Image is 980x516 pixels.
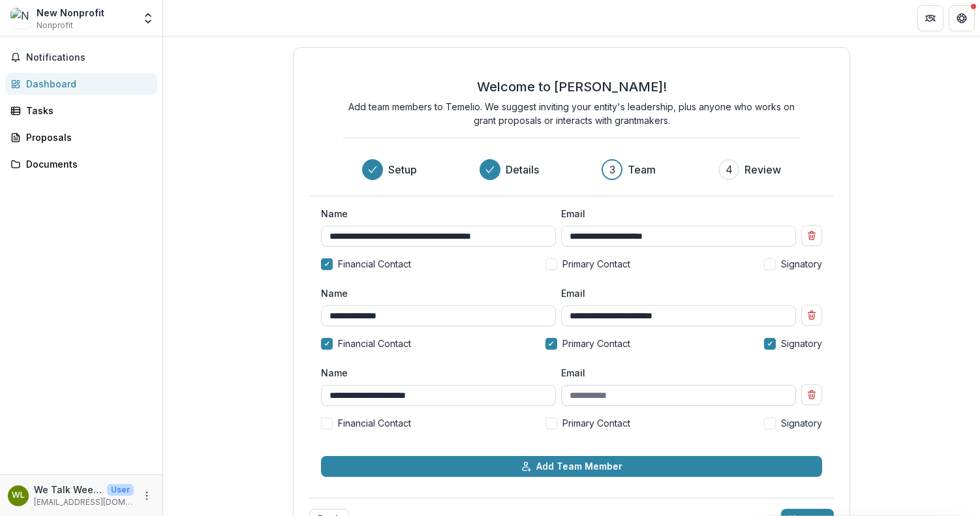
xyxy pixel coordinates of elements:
span: Signatory [781,257,822,271]
button: Add Team Member [321,456,822,477]
span: Financial Contact [338,337,411,350]
a: Proposals [5,127,157,148]
div: Proposals [26,130,147,144]
a: Tasks [5,100,157,121]
label: Name [321,207,548,220]
p: Add team members to Temelio. We suggest inviting your entity's leadership, plus anyone who works ... [343,100,800,127]
span: Nonprofit [37,20,73,31]
div: Tasks [26,104,147,117]
div: Documents [26,157,147,171]
div: Dashboard [26,77,147,91]
div: New Nonprofit [37,6,104,20]
button: Remove team member [801,305,822,326]
span: Primary Contact [562,257,630,271]
span: Primary Contact [562,337,630,350]
img: New Nonprofit [10,8,31,29]
span: Financial Contact [338,257,411,271]
div: We Talk Weekly LLC [12,491,25,500]
span: Financial Contact [338,416,411,430]
p: User [107,484,134,496]
span: Signatory [781,416,822,430]
label: Email [561,207,788,220]
p: [EMAIL_ADDRESS][DOMAIN_NAME] [34,496,134,508]
button: Open entity switcher [139,5,157,31]
h3: Review [744,162,781,177]
label: Name [321,366,548,380]
a: Dashboard [5,73,157,95]
button: Notifications [5,47,157,68]
div: 4 [726,162,733,177]
div: Progress [362,159,781,180]
label: Email [561,286,788,300]
button: Remove team member [801,225,822,246]
button: Remove team member [801,384,822,405]
label: Name [321,286,548,300]
button: Partners [917,5,943,31]
p: We Talk Weekly LLC [34,483,102,496]
span: Notifications [26,52,152,63]
a: Documents [5,153,157,175]
h2: Welcome to [PERSON_NAME]! [477,79,667,95]
button: Get Help [949,5,975,31]
label: Email [561,366,788,380]
h3: Details [506,162,539,177]
button: More [139,488,155,504]
div: 3 [609,162,615,177]
h3: Setup [388,162,417,177]
span: Primary Contact [562,416,630,430]
h3: Team [628,162,656,177]
span: Signatory [781,337,822,350]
